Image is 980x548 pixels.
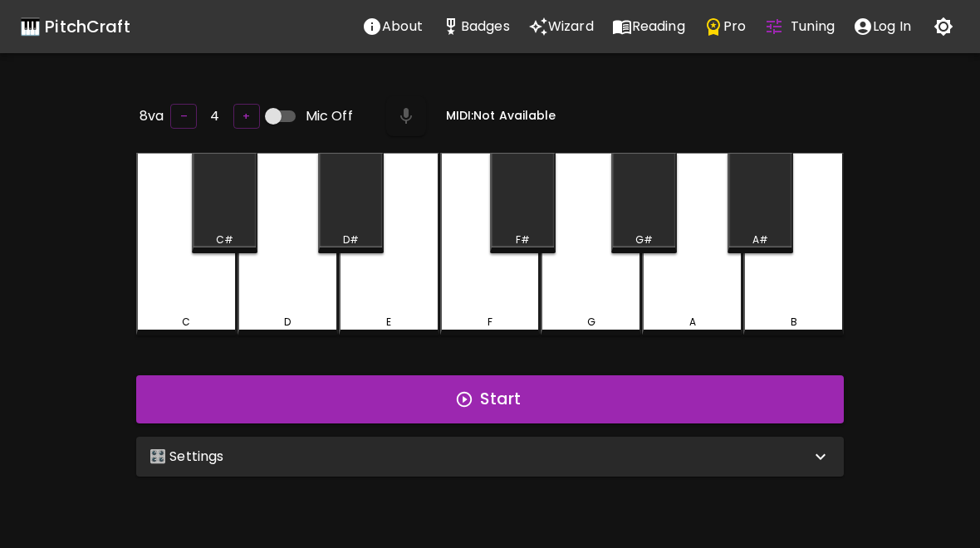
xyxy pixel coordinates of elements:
[136,437,844,477] div: 🎛️ Settings
[635,232,653,247] div: G#
[170,104,197,130] button: –
[488,315,492,330] div: F
[432,10,519,43] button: Stats
[603,10,694,43] button: Reading
[140,105,164,128] h6: 8va
[461,17,510,37] p: Badges
[873,17,911,37] p: Log In
[306,106,353,126] span: Mic Off
[689,315,696,330] div: A
[182,315,190,330] div: C
[386,315,391,330] div: E
[382,17,423,37] p: About
[446,107,556,125] h6: MIDI: Not Available
[519,10,603,43] button: Wizard
[149,447,224,467] p: 🎛️ Settings
[791,315,797,330] div: B
[755,10,844,43] button: Tuning Quiz
[844,10,920,43] button: account of current user
[233,104,260,130] button: +
[20,13,130,40] a: 🎹 PitchCraft
[343,232,359,247] div: D#
[548,17,594,37] p: Wizard
[216,232,233,247] div: C#
[353,10,432,43] button: About
[210,105,219,128] h6: 4
[723,17,746,37] p: Pro
[632,17,685,37] p: Reading
[516,232,530,247] div: F#
[136,375,844,423] button: Start
[587,315,595,330] div: G
[694,10,755,43] button: Pro
[791,17,835,37] p: Tuning
[752,232,768,247] div: A#
[284,315,291,330] div: D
